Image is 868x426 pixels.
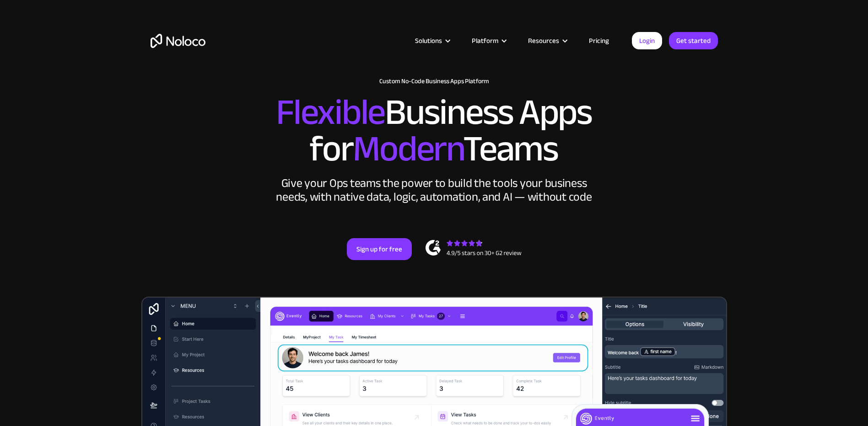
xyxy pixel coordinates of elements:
[404,35,460,47] div: Solutions
[528,35,559,47] div: Resources
[577,35,620,47] a: Pricing
[632,32,662,49] a: Login
[274,176,594,204] div: Give your Ops teams the power to build the tools your business needs, with native data, logic, au...
[151,94,718,167] h2: Business Apps for Teams
[151,34,205,48] a: home
[415,35,442,47] div: Solutions
[460,35,517,47] div: Platform
[669,32,718,49] a: Get started
[347,238,412,260] a: Sign up for free
[517,35,577,47] div: Resources
[353,115,463,183] span: Modern
[276,78,385,146] span: Flexible
[472,35,498,47] div: Platform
